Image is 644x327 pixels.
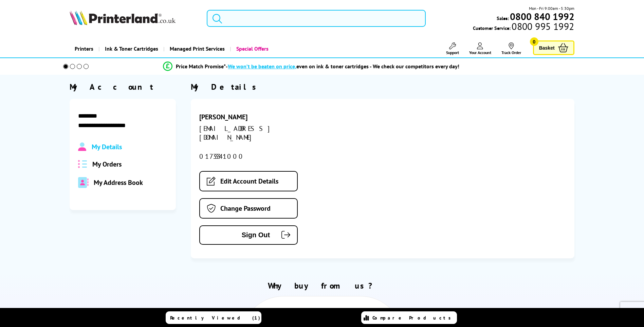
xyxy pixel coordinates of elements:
[166,311,261,324] a: Recently Viewed (1)
[70,10,176,25] img: Printerland Logo
[510,10,574,23] b: 0800 840 1992
[78,177,88,188] img: address-book-duotone-solid.svg
[54,61,569,72] li: modal_Promise
[473,23,574,31] span: Customer Service:
[226,63,459,70] div: - even on ink & toner cartridges - We check our competitors every day!
[446,50,459,55] span: Support
[501,42,521,55] a: Track Order
[191,82,574,92] div: My Details
[105,40,158,57] span: Ink & Toner Cartridges
[78,160,87,168] img: all-order.svg
[469,50,491,55] span: Your Account
[533,40,574,55] a: Basket 0
[94,178,143,187] span: My Address Book
[469,42,491,55] a: Your Account
[163,40,230,57] a: Managed Print Services
[199,124,320,142] div: [EMAIL_ADDRESS][DOMAIN_NAME]
[199,113,320,121] div: [PERSON_NAME]
[170,315,260,321] span: Recently Viewed (1)
[199,198,298,219] a: Change Password
[92,160,122,169] span: My Orders
[230,40,274,57] a: Special Offers
[446,42,459,55] a: Support
[176,63,226,70] span: Price Match Promise*
[529,5,574,12] span: Mon - Fri 9:00am - 5:30pm
[539,43,555,52] span: Basket
[361,311,457,324] a: Compare Products
[78,142,86,151] img: Profile.svg
[92,142,122,151] span: My Details
[199,225,298,245] button: Sign Out
[509,13,574,20] a: 0800 840 1992
[497,15,509,21] span: Sales:
[199,152,320,161] div: 01733341000
[70,10,198,27] a: Printerland Logo
[530,37,538,46] span: 0
[210,231,270,239] span: Sign Out
[199,171,298,191] a: Edit Account Details
[70,82,176,92] div: My Account
[228,63,296,70] span: We won’t be beaten on price,
[511,23,574,30] span: 0800 995 1992
[98,40,163,57] a: Ink & Toner Cartridges
[70,40,98,57] a: Printers
[372,315,455,321] span: Compare Products
[70,280,574,291] h2: Why buy from us?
